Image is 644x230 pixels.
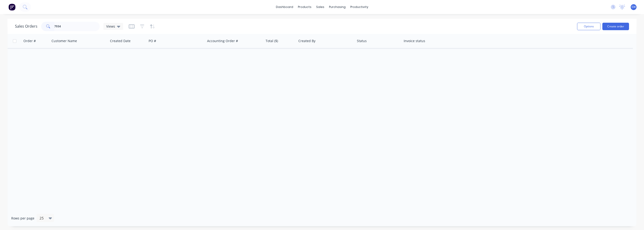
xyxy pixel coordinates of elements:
[298,39,315,43] div: Created By
[8,4,15,11] img: Factory
[15,24,37,29] h1: Sales Orders
[11,216,34,221] span: Rows per page
[54,22,100,31] input: Search...
[266,39,278,43] div: Total ($)
[357,39,367,43] div: Status
[149,39,156,43] div: PO #
[404,39,425,43] div: Invoice status
[207,39,238,43] div: Accounting Order #
[106,24,115,29] span: Views
[327,4,348,11] div: purchasing
[577,23,600,30] button: Options
[110,39,131,43] div: Created Date
[314,4,327,11] div: sales
[296,4,314,11] div: products
[632,5,636,9] span: CH
[348,4,371,11] div: productivity
[51,39,77,43] div: Customer Name
[23,39,36,43] div: Order #
[274,4,296,11] a: dashboard
[602,23,629,30] button: Create order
